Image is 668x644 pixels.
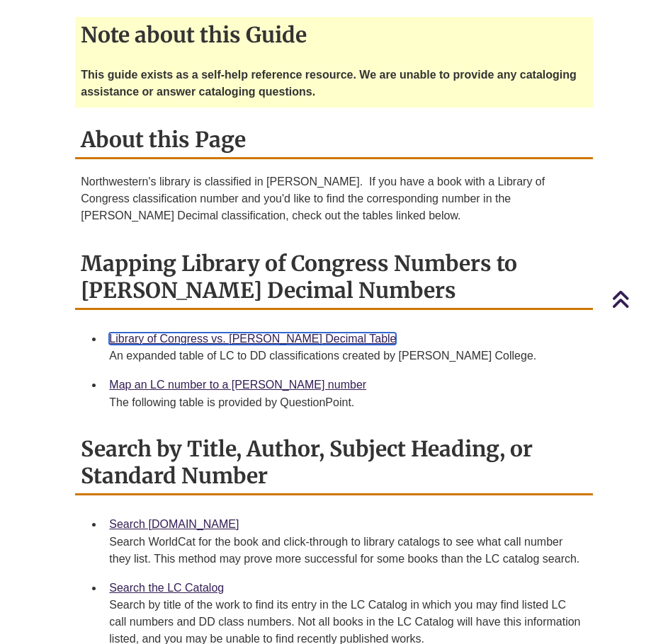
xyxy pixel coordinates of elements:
a: Search the LC Catalog [109,582,224,594]
a: Map an LC number to a [PERSON_NAME] number [109,379,366,391]
a: Back to Top [611,289,664,309]
a: Library of Congress vs. [PERSON_NAME] Decimal Table [109,333,396,345]
h2: Search by Title, Author, Subject Heading, or Standard Number [75,431,592,495]
div: The following table is provided by QuestionPoint. [109,394,581,411]
div: An expanded table of LC to DD classifications created by [PERSON_NAME] College. [109,347,581,364]
p: Northwestern's library is classified in [PERSON_NAME]. If you have a book with a Library of Congr... [81,173,587,224]
div: Search WorldCat for the book and click-through to library catalogs to see what call number they l... [109,534,581,568]
h2: About this Page [75,122,592,159]
strong: This guide exists as a self-help reference resource. We are unable to provide any cataloging assi... [81,69,577,98]
a: Search [DOMAIN_NAME] [109,518,239,530]
h2: Note about this Guide [75,17,592,52]
h2: Mapping Library of Congress Numbers to [PERSON_NAME] Decimal Numbers [75,246,592,310]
